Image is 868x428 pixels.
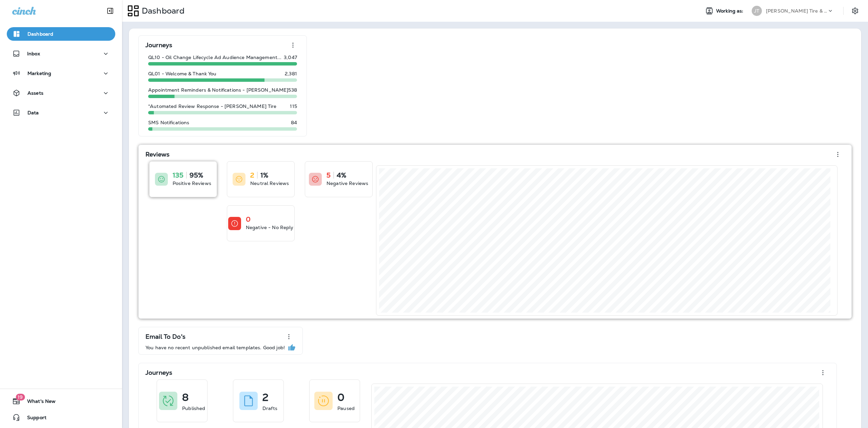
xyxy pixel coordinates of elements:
[7,394,115,408] button: 19What's New
[288,87,297,93] p: 538
[285,71,297,76] p: 2,381
[20,415,46,423] span: Support
[27,71,51,76] p: Marketing
[145,151,170,158] p: Reviews
[101,4,120,18] button: Collapse Sidebar
[20,398,56,407] span: What's New
[260,172,268,179] p: 1%
[145,369,172,376] p: Journeys
[337,405,355,412] p: Paused
[7,27,115,41] button: Dashboard
[27,51,40,56] p: Inbox
[27,90,43,96] p: Assets
[250,180,289,187] p: Neutral Reviews
[246,224,294,231] p: Negative - No Reply
[27,110,39,115] p: Data
[849,5,861,17] button: Settings
[250,172,254,179] p: 2
[145,42,172,49] p: Journeys
[7,411,115,424] button: Support
[7,67,115,80] button: Marketing
[148,55,281,60] p: QL10 - Oil Change Lifecycle Ad Audience Management...
[148,104,277,109] p: *Automated Review Response - [PERSON_NAME] Tire
[7,47,115,60] button: Inbox
[182,405,205,412] p: Published
[327,172,331,179] p: 5
[148,87,288,93] p: Appointment Reminders & Notifications - [PERSON_NAME]
[262,394,269,401] p: 2
[716,8,745,14] span: Working as:
[246,216,251,223] p: 0
[16,394,25,401] span: 19
[182,394,189,401] p: 8
[173,180,211,187] p: Positive Reviews
[139,6,184,16] p: Dashboard
[173,172,183,179] p: 135
[148,120,189,125] p: SMS Notifications
[752,6,762,16] div: JT
[27,31,53,37] p: Dashboard
[291,120,297,125] p: 84
[290,104,297,109] p: 115
[148,71,217,76] p: QL01 - Welcome & Thank You
[337,172,346,179] p: 4%
[766,8,827,14] p: [PERSON_NAME] Tire & Auto
[190,172,203,179] p: 95%
[337,394,344,401] p: 0
[327,180,368,187] p: Negative Reviews
[145,345,285,350] p: You have no recent unpublished email templates. Good job!
[284,55,297,60] p: 3,047
[7,106,115,119] button: Data
[262,405,277,412] p: Drafts
[7,86,115,100] button: Assets
[145,333,185,340] p: Email To Do's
